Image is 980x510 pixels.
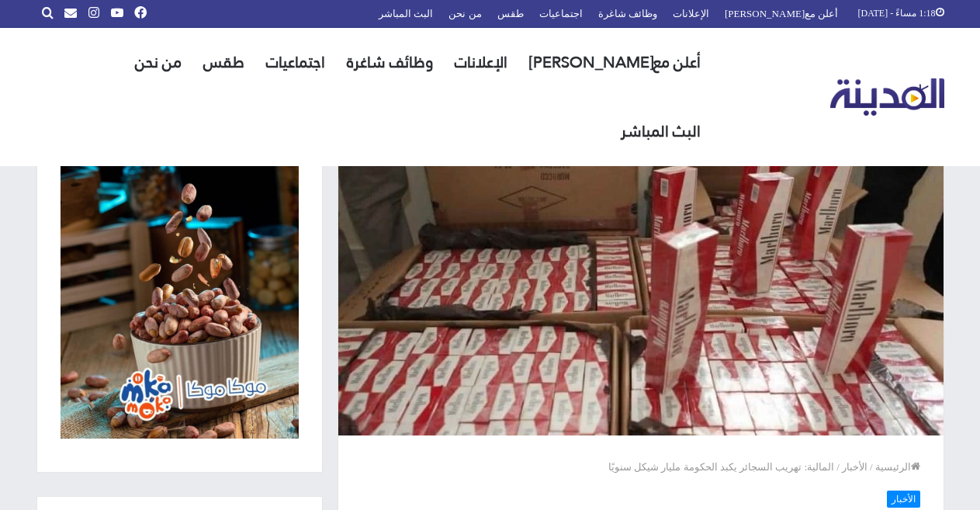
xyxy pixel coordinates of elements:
a: الأخبار [887,491,920,508]
a: البث المباشر [610,97,712,166]
a: اجتماعيات [255,28,336,97]
a: وظائف شاغرة [336,28,444,97]
a: أعلن مع[PERSON_NAME] [518,28,712,97]
img: تلفزيون المدينة [830,78,944,116]
em: / [836,461,840,473]
a: طقس [192,28,255,97]
span: المالية: تهريب السجائر يكبد الحكومة مليار شيكل سنويًا [608,461,834,473]
a: الإعلانات [444,28,518,97]
em: / [870,461,873,473]
a: الرئيسية [875,461,920,473]
a: من نحن [124,28,192,97]
a: الأخبار [842,461,867,473]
